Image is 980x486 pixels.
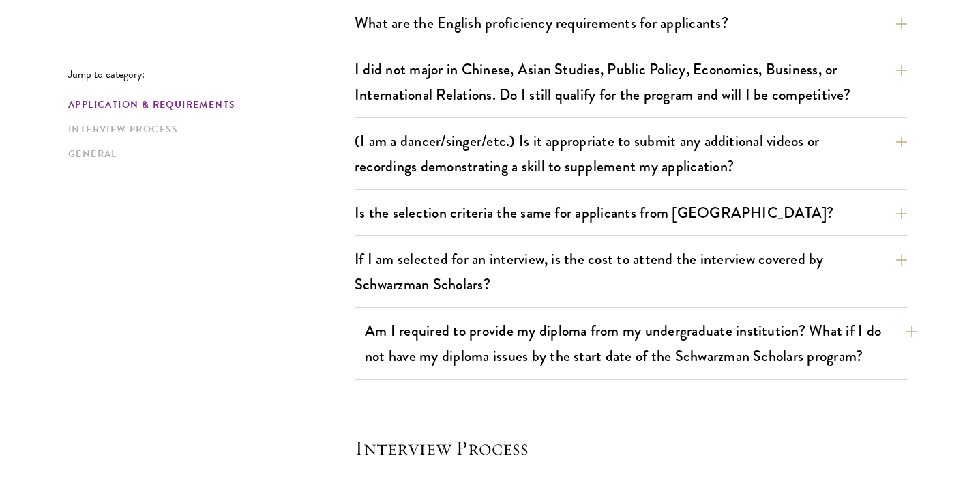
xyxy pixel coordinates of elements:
[365,315,917,371] button: Am I required to provide my diploma from my undergraduate institution? What if I do not have my d...
[355,54,907,110] button: I did not major in Chinese, Asian Studies, Public Policy, Economics, Business, or International R...
[355,197,907,228] button: Is the selection criteria the same for applicants from [GEOGRAPHIC_DATA]?
[355,434,907,461] h4: Interview Process
[68,98,346,112] a: Application & Requirements
[68,122,346,137] a: Interview Process
[355,244,907,300] button: If I am selected for an interview, is the cost to attend the interview covered by Schwarzman Scho...
[68,147,346,161] a: General
[355,126,907,182] button: (I am a dancer/singer/etc.) Is it appropriate to submit any additional videos or recordings demon...
[68,68,355,81] p: Jump to category:
[355,8,907,38] button: What are the English proficiency requirements for applicants?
